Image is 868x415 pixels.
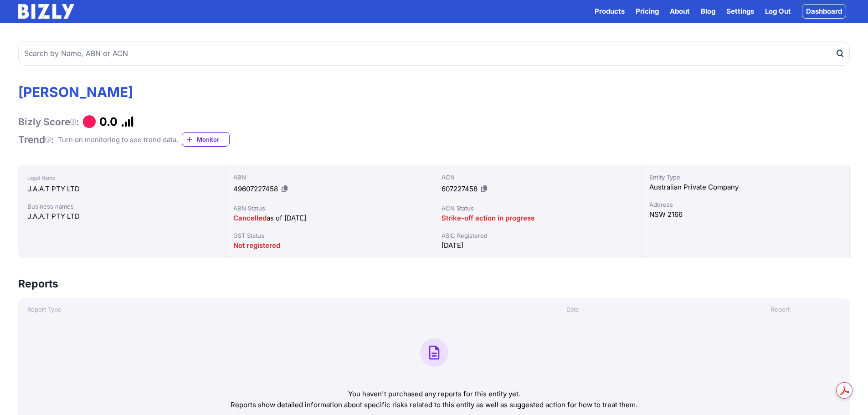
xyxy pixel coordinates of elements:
[765,6,791,17] a: Log Out
[233,231,426,240] div: GST Status
[233,213,426,224] div: as of [DATE]
[442,214,534,222] span: Strike-off action in progress
[18,277,58,291] h3: Reports
[649,182,842,193] div: Australian Private Company
[18,84,230,100] h1: [PERSON_NAME]
[670,6,690,17] a: About
[18,116,79,128] h1: Bizly Score :
[442,240,634,251] div: [DATE]
[27,202,216,211] div: Business names
[649,200,842,209] div: Address
[442,184,478,193] span: 607227458
[802,4,846,19] a: Dashboard
[18,305,434,314] div: Report Type
[99,115,118,128] h1: 0.0
[726,6,754,17] a: Settings
[233,173,426,182] div: ABN
[636,6,659,17] a: Pricing
[27,211,216,222] div: J.A.A.T PTY LTD
[26,389,842,400] p: You haven't purchased any reports for this entity yet.
[233,214,267,222] span: Cancelled
[442,231,634,240] div: ASIC Registered
[711,305,850,314] div: Report
[595,6,625,17] button: Products
[434,305,711,314] div: Date
[18,133,54,146] h1: Trend :
[18,41,850,66] input: Search by Name, ABN or ACN
[649,173,842,182] div: Entity Type
[233,184,278,193] span: 49607227458
[26,400,842,410] p: Reports show detailed information about specific risks related to this entity as well as suggeste...
[182,132,230,147] a: Monitor
[58,134,178,145] div: Turn on monitoring to see trend data.
[442,173,634,182] div: ACN
[649,209,842,220] div: NSW 2166
[197,135,229,144] span: Monitor
[701,6,715,17] a: Blog
[27,184,216,195] div: J.A.A.T PTY LTD
[27,173,216,184] div: Legal Name
[233,204,426,213] div: ABN Status
[442,204,634,213] div: ACN Status
[233,241,280,250] span: Not registered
